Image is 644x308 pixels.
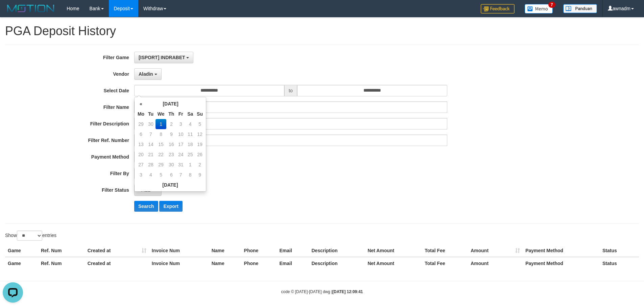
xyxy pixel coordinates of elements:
th: Name [209,257,241,269]
th: Phone [241,257,277,269]
strong: [DATE] 12:09:41 [332,289,363,294]
td: 30 [146,119,156,129]
th: Amount [468,244,523,257]
button: Search [134,201,158,212]
th: We [156,109,167,119]
td: 23 [166,149,176,160]
img: panduan.png [563,4,597,13]
td: 1 [185,160,195,170]
th: Invoice Num [149,244,209,257]
th: « [136,99,146,109]
span: 7 [548,2,555,8]
button: Aladin [134,68,162,80]
td: 26 [195,149,205,160]
th: Created at [85,244,149,257]
td: 9 [166,129,176,139]
th: Ref. Num [38,244,85,257]
th: Description [309,244,365,257]
td: 8 [156,129,167,139]
td: 8 [185,170,195,180]
th: Su [195,109,205,119]
td: 22 [156,149,167,160]
img: Feedback.jpg [481,4,515,14]
th: Game [5,257,38,269]
td: 3 [176,119,185,129]
td: 9 [195,170,205,180]
select: Showentries [17,231,42,241]
th: Phone [241,244,277,257]
th: Th [166,109,176,119]
th: Sa [185,109,195,119]
img: Button%20Memo.svg [525,4,553,14]
td: 2 [195,160,205,170]
label: Show entries [5,231,56,241]
td: 7 [176,170,185,180]
td: 6 [136,129,146,139]
span: - ALL - [139,187,153,193]
td: 31 [176,160,185,170]
small: code © [DATE]-[DATE] dwg | [281,289,363,294]
th: Status [600,244,639,257]
td: 21 [146,149,156,160]
th: Tu [146,109,156,119]
td: 19 [195,139,205,149]
td: 20 [136,149,146,160]
button: [ISPORT] INDRABET [134,52,194,63]
td: 4 [146,170,156,180]
td: 10 [176,129,185,139]
td: 5 [195,119,205,129]
td: 18 [185,139,195,149]
td: 12 [195,129,205,139]
td: 7 [146,129,156,139]
th: Net Amount [365,244,422,257]
th: [DATE] [136,180,205,190]
th: Fr [176,109,185,119]
th: Created at [85,257,149,269]
td: 4 [185,119,195,129]
td: 6 [166,170,176,180]
th: Total Fee [422,244,468,257]
span: to [284,85,297,96]
th: Description [309,257,365,269]
td: 27 [136,160,146,170]
td: 2 [166,119,176,129]
th: [DATE] [146,99,195,109]
th: Email [277,257,309,269]
td: 14 [146,139,156,149]
td: 17 [176,139,185,149]
td: 11 [185,129,195,139]
span: [ISPORT] INDRABET [139,55,185,60]
td: 3 [136,170,146,180]
button: Open LiveChat chat widget [3,3,23,23]
td: 30 [166,160,176,170]
td: 1 [156,119,167,129]
th: Total Fee [422,257,468,269]
td: 16 [166,139,176,149]
button: Export [159,201,182,212]
td: 5 [156,170,167,180]
th: Payment Method [523,244,600,257]
th: Game [5,244,38,257]
th: Name [209,244,241,257]
th: Payment Method [523,257,600,269]
span: Aladin [139,71,153,77]
img: MOTION_logo.png [5,3,56,14]
th: Net Amount [365,257,422,269]
td: 15 [156,139,167,149]
th: Mo [136,109,146,119]
th: Email [277,244,309,257]
td: 29 [156,160,167,170]
th: Ref. Num [38,257,85,269]
td: 28 [146,160,156,170]
td: 24 [176,149,185,160]
h1: PGA Deposit History [5,24,639,38]
th: Status [600,257,639,269]
td: 25 [185,149,195,160]
th: Invoice Num [149,257,209,269]
td: 13 [136,139,146,149]
td: 29 [136,119,146,129]
th: Amount [468,257,523,269]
